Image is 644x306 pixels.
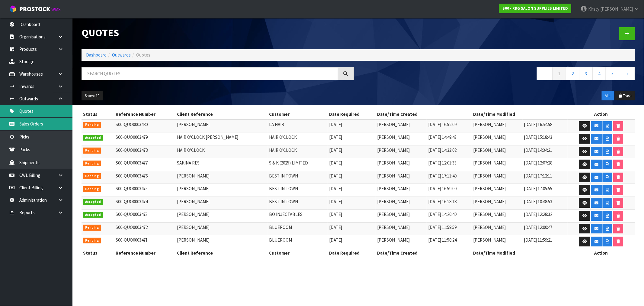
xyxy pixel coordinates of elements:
th: Date Required [328,248,376,258]
th: Customer [268,248,328,258]
button: ALL [602,91,614,101]
td: [PERSON_NAME] [472,158,523,171]
td: [PERSON_NAME] [472,119,523,132]
span: Accepted [83,135,103,141]
td: [PERSON_NAME] [472,145,523,158]
td: [DATE] 14:20:40 [427,210,472,223]
td: [PERSON_NAME] [175,210,268,223]
td: [DATE] 16:28:18 [427,197,472,210]
td: [PERSON_NAME] [472,222,523,235]
strong: S00 - RKG SALON SUPPLIES LIMITED [502,6,568,11]
th: Reference Number [114,109,175,119]
td: [PERSON_NAME] [175,222,268,235]
td: [PERSON_NAME] [472,184,523,197]
td: [PERSON_NAME] [472,132,523,145]
td: HAIR O'CLOCK [175,145,268,158]
td: S00-QUO0003475 [114,184,175,197]
span: Kirsty [588,6,599,12]
td: [PERSON_NAME] [376,132,427,145]
td: [PERSON_NAME] [472,171,523,184]
td: S00-QUO0003474 [114,197,175,210]
th: Client Reference [175,109,268,119]
td: [PERSON_NAME] [175,171,268,184]
span: [DATE] [329,211,342,217]
input: Search quotes [82,67,338,80]
td: [PERSON_NAME] [376,184,427,197]
td: [DATE] 17:11:40 [427,171,472,184]
td: [DATE] 15:18:43 [523,132,568,145]
td: S00-QUO0003472 [114,222,175,235]
td: S00-QUO0003479 [114,132,175,145]
td: [DATE] 14:34:21 [523,145,568,158]
td: S00-QUO0003473 [114,210,175,223]
span: [DATE] [329,237,342,243]
th: Date/Time Created [376,248,472,258]
th: Date/Time Created [376,109,472,119]
td: [PERSON_NAME] [376,197,427,210]
td: HAIR O'CLOCK [268,145,328,158]
span: [DATE] [329,199,342,204]
td: [DATE] 12:01:33 [427,158,472,171]
td: [PERSON_NAME] [472,197,523,210]
span: [DATE] [329,122,342,127]
th: Action [568,248,635,258]
td: [DATE] 17:12:11 [523,171,568,184]
span: Quotes [136,52,150,58]
td: LA HAIR [268,119,328,132]
span: Pending [83,173,101,179]
td: [DATE] 17:05:55 [523,184,568,197]
span: ProStock [19,5,50,13]
td: [DATE] 11:58:24 [427,235,472,248]
span: Accepted [83,199,103,205]
span: Pending [83,186,101,192]
th: Client Reference [175,248,268,258]
td: BLUEROOM [268,235,328,248]
button: Trash [615,91,635,101]
span: [DATE] [329,134,342,140]
td: [PERSON_NAME] [376,171,427,184]
td: S00-QUO0003471 [114,235,175,248]
td: S00-QUO0003478 [114,145,175,158]
td: [PERSON_NAME] [376,119,427,132]
th: Date Required [328,109,376,119]
td: [PERSON_NAME] [175,184,268,197]
a: ← [537,67,553,80]
a: Dashboard [86,52,107,58]
td: S00-QUO0003477 [114,158,175,171]
td: S & K (2025) LIMITED [268,158,328,171]
span: [DATE] [329,186,342,191]
td: S00-QUO0003476 [114,171,175,184]
td: [PERSON_NAME] [175,197,268,210]
span: [DATE] [329,224,342,230]
td: [PERSON_NAME] [376,158,427,171]
span: Pending [83,238,101,244]
td: [DATE] 12:00:47 [523,222,568,235]
span: Pending [83,225,101,231]
a: → [619,67,635,80]
img: cube-alt.png [9,5,17,13]
nav: Page navigation [363,67,635,82]
span: [DATE] [329,147,342,153]
td: SAKINA RES [175,158,268,171]
td: [DATE] 12:28:32 [523,210,568,223]
small: WMS [51,7,61,12]
td: HAIR O'CLOCK [268,132,328,145]
a: 5 [606,67,619,80]
a: 2 [566,67,579,80]
td: [DATE] 16:52:09 [427,119,472,132]
td: [PERSON_NAME] [175,119,268,132]
span: Pending [83,122,101,128]
td: [DATE] 12:07:28 [523,158,568,171]
th: Action [568,109,635,119]
td: HAIR O'CLOCK [PERSON_NAME] [175,132,268,145]
td: [DATE] 11:59:21 [523,235,568,248]
span: Pending [83,161,101,167]
a: 3 [579,67,593,80]
td: BEST IN TOWN [268,197,328,210]
span: [PERSON_NAME] [600,6,633,12]
td: [PERSON_NAME] [376,235,427,248]
td: BEST IN TOWN [268,184,328,197]
span: Accepted [83,212,103,218]
h1: Quotes [82,27,354,38]
th: Date/Time Modified [472,248,568,258]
